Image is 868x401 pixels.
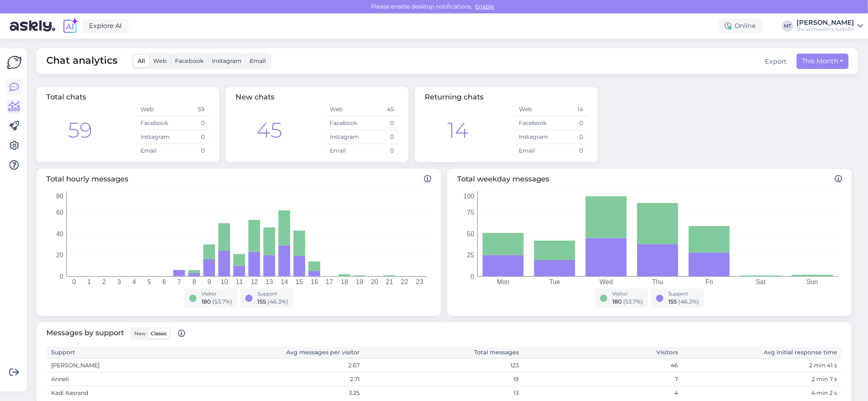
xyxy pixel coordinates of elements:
[447,114,469,146] div: 14
[173,130,209,144] td: 0
[177,278,181,285] tspan: 7
[46,373,205,386] td: Anneli
[623,298,643,305] span: ( 53.7 %)
[6,55,22,70] img: Askly Logo
[463,193,474,200] tspan: 100
[524,386,683,400] td: 4
[266,278,273,285] tspan: 13
[68,114,92,146] div: 59
[386,278,393,285] tspan: 21
[136,144,173,158] td: Email
[524,359,683,373] td: 46
[117,278,121,285] tspan: 3
[205,386,365,400] td: 3.25
[365,359,524,373] td: 123
[72,278,76,285] tspan: 0
[668,298,677,305] span: 155
[362,144,399,158] td: 0
[136,116,173,130] td: Facebook
[416,278,423,285] tspan: 23
[551,103,588,116] td: 14
[82,19,129,33] a: Explore AI
[756,278,766,285] tspan: Sat
[782,20,793,32] div: MT
[134,330,146,336] span: New
[371,278,378,285] tspan: 20
[173,103,209,116] td: 59
[797,54,849,69] button: This Month
[683,373,842,386] td: 2 min 7 s
[524,347,683,359] th: Visitors
[201,290,232,298] div: Visitor
[46,93,86,101] span: Total chats
[551,130,588,144] td: 0
[257,298,266,305] span: 155
[600,278,613,285] tspan: Wed
[151,330,167,336] span: Classic
[362,103,399,116] td: 45
[524,373,683,386] td: 7
[201,298,211,305] span: 180
[136,103,173,116] td: Web
[212,298,232,305] span: ( 53.7 %)
[46,174,431,185] span: Total hourly messages
[136,130,173,144] td: Instagram
[205,347,365,359] th: Avg messages per visitor
[668,290,699,298] div: Support
[268,298,288,305] span: ( 46.3 %)
[311,278,318,285] tspan: 16
[325,144,362,158] td: Email
[192,278,196,285] tspan: 8
[797,26,854,32] div: Büroomaailm's website
[56,193,63,200] tspan: 80
[46,53,117,69] span: Chat analytics
[102,278,106,285] tspan: 2
[549,278,560,285] tspan: Tue
[235,93,274,101] span: New chats
[765,57,787,67] button: Export
[678,298,699,305] span: ( 46.3 %)
[87,278,91,285] tspan: 1
[514,130,551,144] td: Instagram
[514,103,551,116] td: Web
[683,347,842,359] th: Avg initial response time
[326,278,333,285] tspan: 17
[425,93,484,101] span: Returning chats
[612,298,622,305] span: 180
[683,386,842,400] td: 4 min 2 s
[62,17,79,34] img: explore-ai
[236,278,243,285] tspan: 11
[138,57,145,65] span: All
[551,144,588,158] td: 0
[173,144,209,158] td: 0
[60,273,63,280] tspan: 0
[652,278,663,285] tspan: Thu
[46,386,205,400] td: Kadi Aasrand
[56,209,63,216] tspan: 60
[365,373,524,386] td: 19
[797,19,863,32] a: [PERSON_NAME]Büroomaailm's website
[471,273,474,280] tspan: 0
[497,278,510,285] tspan: Mon
[467,209,474,216] tspan: 75
[221,278,228,285] tspan: 10
[514,144,551,158] td: Email
[251,278,258,285] tspan: 12
[147,278,151,285] tspan: 5
[250,57,266,65] span: Email
[457,174,842,185] span: Total weekday messages
[467,252,474,259] tspan: 25
[341,278,348,285] tspan: 18
[706,278,713,285] tspan: Fri
[683,359,842,373] td: 2 min 41 s
[806,278,818,285] tspan: Sun
[207,278,211,285] tspan: 9
[257,290,288,298] div: Support
[325,116,362,130] td: Facebook
[325,103,362,116] td: Web
[56,231,63,237] tspan: 40
[718,19,762,33] div: Online
[281,278,288,285] tspan: 14
[473,3,497,10] span: Enable
[356,278,363,285] tspan: 19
